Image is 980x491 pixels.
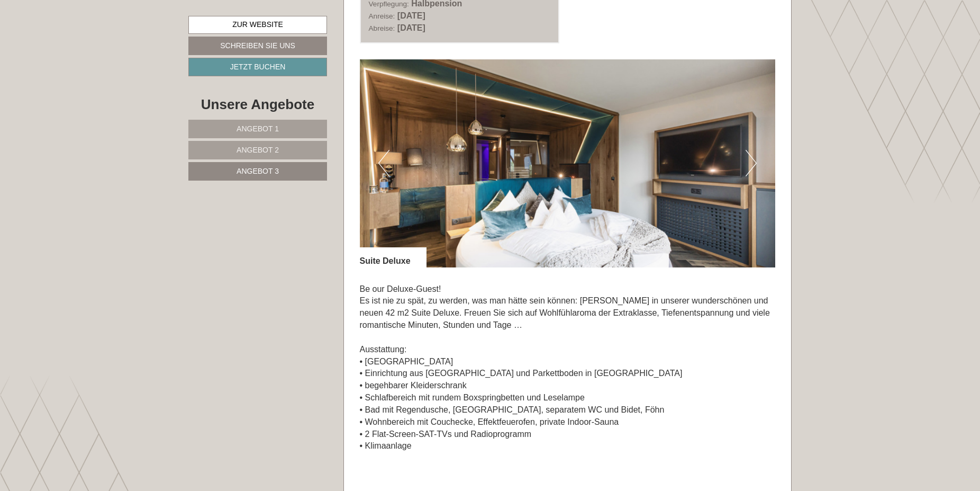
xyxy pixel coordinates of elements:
[360,59,776,267] img: image
[188,58,327,76] a: Jetzt buchen
[360,247,427,267] div: Suite Deluxe
[397,11,425,20] b: [DATE]
[237,167,279,175] span: Angebot 3
[237,124,279,133] span: Angebot 1
[746,150,757,176] button: Next
[369,12,395,20] small: Anreise:
[237,146,279,154] span: Angebot 2
[188,16,327,34] a: Zur Website
[369,24,395,32] small: Abreise:
[188,37,327,55] a: Schreiben Sie uns
[378,150,389,176] button: Previous
[188,95,327,114] div: Unsere Angebote
[397,23,425,32] b: [DATE]
[360,283,776,453] p: Be our Deluxe-Guest! Es ist nie zu spät, zu werden, was man hätte sein können: [PERSON_NAME] in u...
